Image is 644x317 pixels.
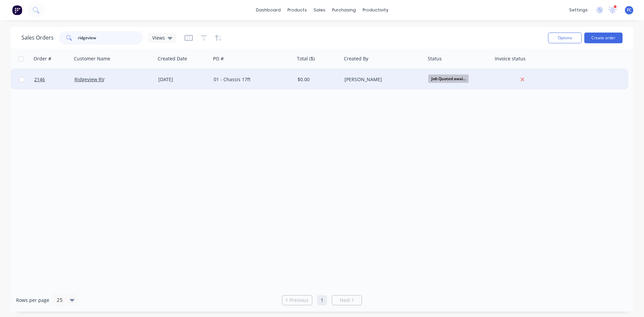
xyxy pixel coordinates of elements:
div: Status [428,55,442,62]
span: Next [340,297,350,304]
div: PO # [213,55,224,62]
div: Invoice status [495,55,526,62]
ul: Pagination [279,295,365,305]
a: Previous page [282,297,312,304]
span: FC [627,7,632,13]
span: 2146 [34,76,45,83]
a: Page 1 is your current page [317,295,327,305]
div: $0.00 [298,76,337,83]
h1: Sales Orders [21,35,54,41]
div: products [284,5,310,15]
div: Created By [344,55,368,62]
div: Total ($) [297,55,315,62]
div: Customer Name [74,55,110,62]
a: dashboard [253,5,284,15]
a: 2146 [34,69,74,90]
span: Views [152,34,165,41]
div: 01 - Chassis 17ft [214,76,288,83]
span: Job Quoted awai... [428,74,469,83]
a: Ridgeview RV [74,76,104,83]
div: Created Date [158,55,187,62]
input: Search... [78,31,143,45]
div: sales [310,5,329,15]
img: Factory [12,5,22,15]
button: Create order [584,33,623,43]
div: settings [566,5,591,15]
div: purchasing [329,5,359,15]
span: Rows per page [16,297,49,304]
span: Previous [289,297,309,304]
button: Options [548,33,582,43]
a: Next page [332,297,362,304]
div: Order # [34,55,51,62]
div: [PERSON_NAME] [344,76,419,83]
div: productivity [359,5,392,15]
div: [DATE] [158,76,208,83]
